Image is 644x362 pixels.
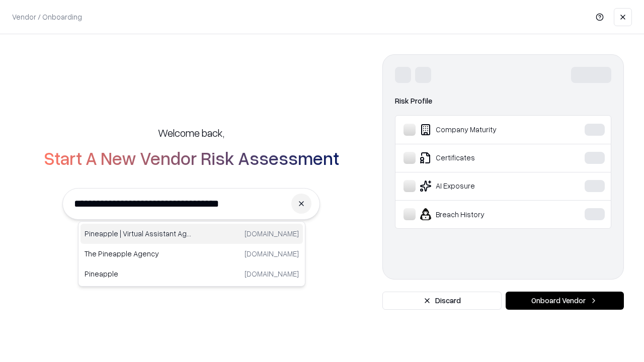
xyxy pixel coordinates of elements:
div: Suggestions [78,221,305,287]
button: Discard [382,292,502,310]
button: Onboard Vendor [506,292,624,310]
p: The Pineapple Agency [85,248,192,259]
div: Breach History [404,208,554,220]
p: [DOMAIN_NAME] [245,248,299,259]
div: Company Maturity [404,124,554,136]
div: Certificates [404,152,554,164]
div: Risk Profile [395,95,611,107]
p: [DOMAIN_NAME] [245,268,299,279]
h2: Start A New Vendor Risk Assessment [44,148,339,168]
p: Pineapple | Virtual Assistant Agency [85,228,192,239]
p: [DOMAIN_NAME] [245,228,299,239]
h5: Welcome back, [158,126,224,140]
p: Vendor / Onboarding [12,12,82,22]
div: AI Exposure [404,180,554,192]
p: Pineapple [85,268,192,279]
